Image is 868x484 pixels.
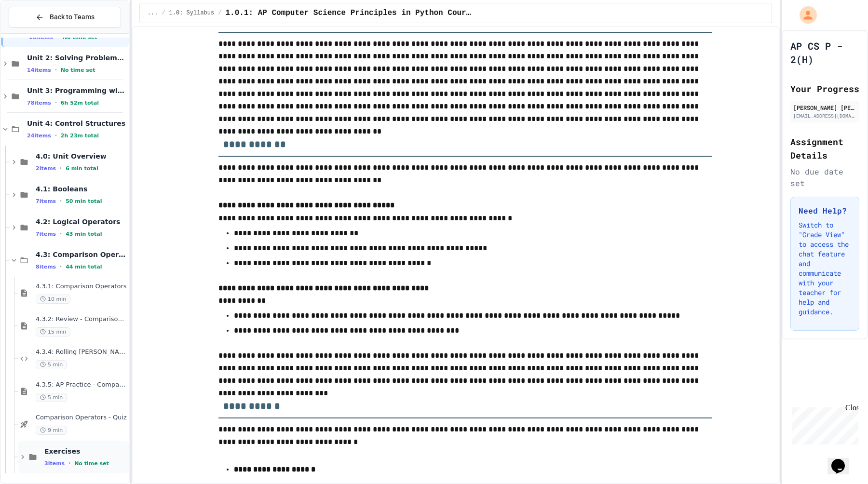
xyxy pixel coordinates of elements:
iframe: chat widget [788,403,858,444]
span: 6h 52m total [61,100,99,106]
span: 4.2: Logical Operators [36,217,127,226]
span: 44 min total [66,264,102,270]
span: 2 items [36,165,56,172]
h2: Assignment Details [790,135,859,162]
span: 15 min [36,327,70,336]
span: 6 min total [66,165,98,172]
span: 50 min total [66,198,102,204]
span: Exercises [44,447,127,456]
h3: Need Help? [799,205,851,216]
span: 4.0: Unit Overview [36,152,127,161]
span: 4.1: Booleans [36,185,127,193]
div: No due date set [790,166,859,189]
span: Unit 2: Solving Problems in Computer Science [27,54,127,62]
span: Back to Teams [50,12,95,22]
span: 10 items [29,34,53,40]
span: 14 items [27,67,51,73]
span: 2h 23m total [61,133,99,139]
span: 4.3.2: Review - Comparison Operators [36,315,127,323]
iframe: chat widget [827,445,858,474]
span: • [68,459,70,467]
span: ... [148,9,158,17]
div: My Account [789,4,819,26]
span: 4.3.4: Rolling [PERSON_NAME] [36,348,127,356]
div: [EMAIL_ADDRESS][DOMAIN_NAME] [793,112,856,120]
h2: Your Progress [790,82,859,95]
span: 9 min [36,426,67,435]
span: 1.0: Syllabus [169,9,215,17]
p: Switch to "Grade View" to access the chat feature and communicate with your teacher for help and ... [799,220,851,317]
span: 5 min [36,393,67,402]
span: Unit 3: Programming with Python [27,86,127,95]
h1: AP CS P - 2(H) [790,39,859,66]
span: • [57,33,59,41]
div: Chat with us now!Close [4,4,67,61]
span: 4.3.1: Comparison Operators [36,282,127,291]
span: 8 items [36,264,56,270]
button: Back to Teams [9,7,121,27]
span: Unit 4: Control Structures [27,119,127,128]
span: • [55,99,57,107]
span: 24 items [27,133,51,139]
span: 7 items [36,198,56,204]
span: • [60,164,62,172]
span: • [55,132,57,139]
span: • [60,230,62,238]
span: 10 min [36,295,70,304]
span: No time set [63,34,97,40]
span: 43 min total [66,231,102,237]
div: [PERSON_NAME] [PERSON_NAME] [793,103,856,112]
span: No time set [74,460,109,467]
span: 78 items [27,100,51,106]
span: • [60,263,62,270]
span: Comparison Operators - Quiz [36,414,127,422]
span: 5 min [36,360,67,369]
span: • [60,197,62,205]
span: 1.0.1: AP Computer Science Principles in Python Course Syllabus [225,7,472,19]
span: 3 items [44,460,65,467]
span: / [162,9,165,17]
span: 4.3.5: AP Practice - Comparison Operators [36,381,127,389]
span: • [55,66,57,74]
span: 7 items [36,231,56,237]
span: 4.3: Comparison Operators [36,250,127,259]
span: / [218,9,221,17]
span: No time set [61,67,95,73]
